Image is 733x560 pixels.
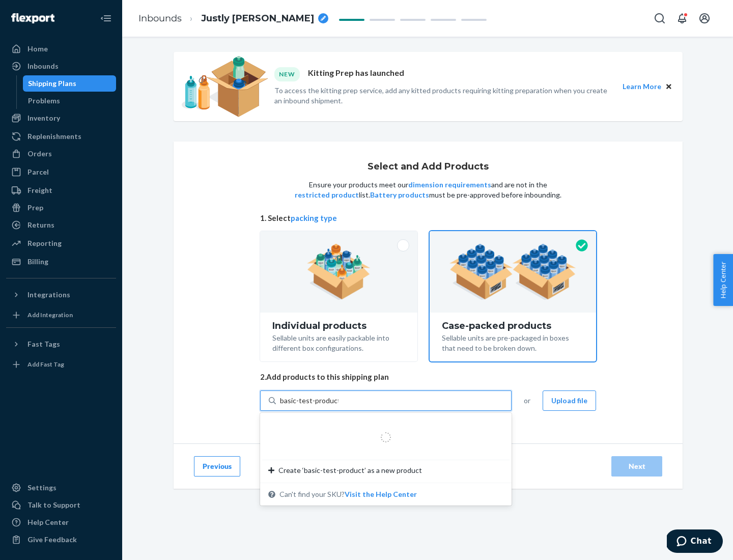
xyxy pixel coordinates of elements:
div: Add Integration [27,311,73,319]
span: 1. Select [260,213,596,223]
a: Prep [6,200,116,216]
a: Settings [6,480,116,496]
p: To access the kitting prep service, add any kitted products requiring kitting preparation when yo... [274,86,613,106]
span: 2. Add products to this shipping plan [260,372,596,382]
button: Talk to Support [6,497,116,513]
div: Billing [27,257,48,267]
a: Returns [6,217,116,233]
div: Home [27,44,48,54]
div: Freight [27,185,52,195]
a: Inbounds [138,13,182,24]
button: Next [611,456,662,477]
a: Orders [6,146,116,162]
button: Fast Tags [6,336,116,352]
img: individual-pack.facf35554cb0f1810c75b2bd6df2d64e.png [307,244,371,300]
div: Help Center [27,517,69,527]
div: Talk to Support [27,500,80,510]
a: Add Integration [6,307,116,323]
button: Help Center [713,254,733,306]
a: Problems [23,93,117,109]
a: Billing [6,254,116,270]
button: Open notifications [672,8,692,29]
div: Next [620,461,654,471]
span: Can't find your SKU? [279,489,417,499]
div: Reporting [27,238,62,248]
div: Orders [27,149,52,159]
img: Flexport logo [11,13,54,23]
button: Open account menu [694,8,715,29]
a: Replenishments [6,128,116,145]
h1: Select and Add Products [368,162,489,172]
button: Give Feedback [6,531,116,548]
a: Reporting [6,235,116,251]
button: restricted product [295,190,359,200]
div: Prep [27,203,43,213]
span: Justly Jolly Dormouse [201,12,314,25]
a: Home [6,41,116,57]
button: Previous [194,456,240,477]
div: Add Fast Tag [27,360,64,369]
div: Replenishments [27,131,81,142]
div: Give Feedback [27,535,77,545]
input: Create ‘basic-test-product’ as a new productCan't find your SKU?Visit the Help Center [280,396,339,406]
div: Shipping Plans [28,78,76,89]
a: Inbounds [6,58,116,74]
button: Integrations [6,287,116,303]
div: Inventory [27,113,60,123]
a: Shipping Plans [23,75,117,92]
button: Close Navigation [96,8,116,29]
a: Freight [6,182,116,199]
div: Sellable units are easily packable into different box configurations. [272,331,405,353]
button: Upload file [543,390,596,411]
button: Learn More [623,81,661,92]
ol: breadcrumbs [130,4,336,34]
div: Parcel [27,167,49,177]
div: Settings [27,483,57,493]
div: NEW [274,67,300,81]
button: Close [663,81,674,92]
p: Kitting Prep has launched [308,67,404,81]
span: Create ‘basic-test-product’ as a new product [278,465,422,475]
button: dimension requirements [408,180,491,190]
a: Help Center [6,514,116,530]
a: Parcel [6,164,116,180]
div: Sellable units are pre-packaged in boxes that need to be broken down. [442,331,584,353]
div: Fast Tags [27,339,60,349]
div: Returns [27,220,54,230]
a: Inventory [6,110,116,126]
button: packing type [291,213,337,223]
iframe: Opens a widget where you can chat to one of our agents [667,529,723,555]
button: Open Search Box [650,8,670,29]
p: Ensure your products meet our and are not in the list. must be pre-approved before inbounding. [294,180,562,200]
div: Integrations [27,290,70,300]
a: Add Fast Tag [6,356,116,373]
div: Problems [28,96,60,106]
span: or [524,396,530,406]
img: case-pack.59cecea509d18c883b923b81aeac6d0b.png [449,244,576,300]
button: Battery products [370,190,429,200]
div: Case-packed products [442,321,584,331]
div: Inbounds [27,61,59,71]
div: Individual products [272,321,405,331]
button: Create ‘basic-test-product’ as a new productCan't find your SKU? [345,489,417,499]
